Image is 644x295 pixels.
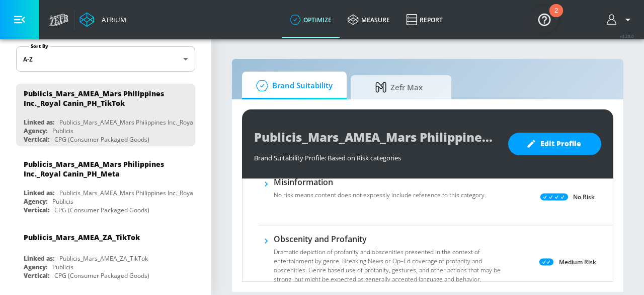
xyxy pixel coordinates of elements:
h6: Obscenity and Profanity [274,233,509,245]
div: Vertical: [24,135,49,144]
div: CPG (Consumer Packaged Goods) [54,206,149,214]
div: Publicis_Mars_AMEA_Mars Philippines Inc._Royal Canin_PH_Meta [24,159,179,179]
p: Medium Risk [559,257,596,267]
a: Atrium [79,12,126,27]
p: No risk means content does not expressly include reference to this category. [274,191,486,200]
div: A-Z [16,46,195,72]
div: Publicis_Mars_AMEA_Mars Philippines Inc._Royal Canin_PH_MetaLinked as:Publicis_Mars_AMEA_Mars Phi... [16,154,195,217]
div: Linked as: [24,189,54,197]
div: MisinformationNo risk means content does not expressly include reference to this category. [274,176,486,206]
div: Publicis_Mars_AMEA_ZA_TikTok [59,254,148,263]
a: Report [398,2,451,38]
div: Brand Suitability Profile: Based on Risk categories [254,148,498,162]
div: CPG (Consumer Packaged Goods) [54,271,149,280]
div: Publicis_Mars_AMEA_ZA_TikTok [24,232,140,242]
div: Vertical: [24,206,49,214]
div: Obscenity and ProfanityDramatic depiction of profanity and obscenities presented in the context o... [274,233,509,290]
label: Sort By [29,43,50,49]
div: Publicis_Mars_AMEA_Mars Philippines Inc._Royal Canin_PH_Meta [59,189,240,197]
p: No Risk [573,192,595,202]
a: optimize [282,2,340,38]
p: Dramatic depiction of profanity and obscenities presented in the context of entertainment by genr... [274,248,509,284]
button: Edit Profile [508,133,601,155]
div: 2 [554,11,558,24]
button: Open Resource Center, 2 new notifications [530,5,558,33]
span: Zefr Max [361,75,437,99]
div: Linked as: [24,118,54,127]
div: Publicis [52,197,73,206]
div: Publicis [52,263,73,271]
span: Brand Suitability [252,74,333,98]
div: Publicis_Mars_AMEA_Mars Philippines Inc._Royal Canin_PH_TikTok [24,89,179,108]
div: Vertical: [24,271,49,280]
a: measure [340,2,398,38]
div: Publicis [52,127,73,135]
div: Publicis_Mars_AMEA_ZA_TikTokLinked as:Publicis_Mars_AMEA_ZA_TikTokAgency:PublicisVertical:CPG (Co... [16,225,195,282]
div: Agency: [24,263,47,271]
div: Publicis_Mars_AMEA_Mars Philippines Inc._Royal Canin_PH_TikTok [59,118,244,127]
div: CPG (Consumer Packaged Goods) [54,135,149,144]
div: Publicis_Mars_AMEA_Mars Philippines Inc._Royal Canin_PH_TikTokLinked as:Publicis_Mars_AMEA_Mars P... [16,84,195,146]
div: Atrium [98,15,126,24]
span: Edit Profile [528,138,581,150]
span: v 4.28.0 [620,33,634,39]
div: Linked as: [24,254,54,263]
div: Agency: [24,127,47,135]
div: Agency: [24,197,47,206]
h6: Misinformation [274,176,486,188]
